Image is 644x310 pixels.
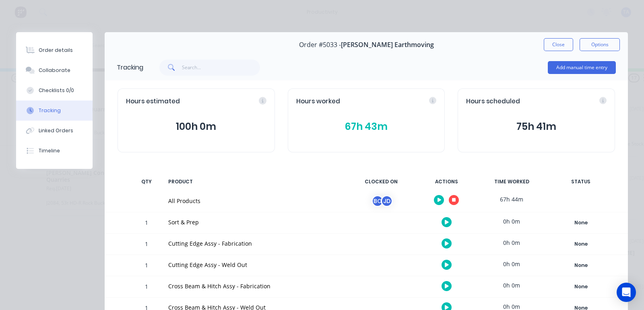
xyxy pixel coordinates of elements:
div: BO [372,195,384,207]
button: 75h 41m [466,119,607,134]
div: None [552,260,610,271]
div: None [552,281,610,292]
div: ACTIONS [416,173,477,190]
div: PRODUCT [163,173,346,190]
button: None [551,260,610,271]
div: JD [381,195,393,207]
button: None [551,217,610,228]
div: Tracking [39,107,61,114]
div: Cutting Edge Assy - Weld Out [168,261,341,269]
div: Sort & Prep [168,218,341,226]
button: Collaborate [16,60,93,80]
span: Hours estimated [126,97,180,106]
div: Collaborate [39,67,70,74]
div: 0h 0m [481,234,542,252]
button: Add manual time entry [548,61,616,74]
div: 0h 0m [481,212,542,230]
button: 100h 0m [126,119,266,134]
div: 1 [134,256,159,276]
div: Tracking [117,63,143,72]
div: Cross Beam & Hitch Assy - Fabrication [168,282,341,290]
div: Linked Orders [39,127,73,134]
div: All Products [168,197,341,205]
div: None [552,239,610,249]
span: Hours scheduled [466,97,520,106]
div: 1 [134,214,159,233]
div: Cutting Edge Assy - Fabrication [168,239,341,248]
button: Order details [16,40,93,60]
div: 0h 0m [481,255,542,273]
div: 67h 44m [481,190,542,208]
div: Order details [39,47,73,54]
div: 0h 0m [481,276,542,294]
button: Close [544,38,573,51]
span: Hours worked [296,97,340,106]
button: Checklists 0/0 [16,80,93,101]
button: None [551,238,610,250]
div: 1 [134,277,159,297]
div: None [552,218,610,228]
div: Timeline [39,147,60,154]
span: Order #5033 - [299,41,341,49]
span: [PERSON_NAME] Earthmoving [341,41,434,49]
div: Checklists 0/0 [39,87,74,94]
div: STATUS [547,173,615,190]
button: Timeline [16,141,93,161]
div: 1 [134,235,159,255]
input: Search... [182,60,260,76]
button: Linked Orders [16,121,93,141]
button: 67h 43m [296,119,437,134]
div: Open Intercom Messenger [617,283,636,302]
div: CLOCKED ON [351,173,411,190]
button: Tracking [16,101,93,121]
button: Options [580,38,620,51]
div: QTY [134,173,159,190]
div: TIME WORKED [481,173,542,190]
button: None [551,281,610,292]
